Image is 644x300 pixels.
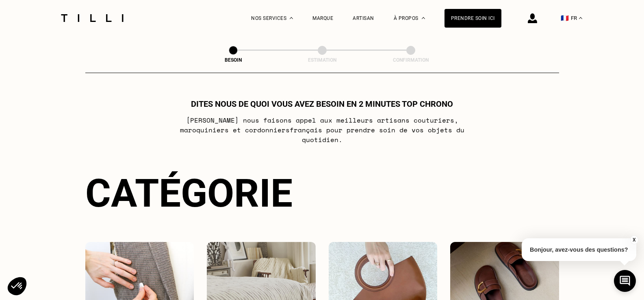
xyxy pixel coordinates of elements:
[191,99,453,109] h1: Dites nous de quoi vous avez besoin en 2 minutes top chrono
[528,13,537,23] img: icône connexion
[282,57,363,63] div: Estimation
[312,15,333,21] a: Marque
[630,235,638,244] button: X
[85,171,559,216] div: Catégorie
[370,57,451,63] div: Confirmation
[353,15,374,21] a: Artisan
[58,14,126,22] img: Logo du service de couturière Tilli
[579,17,582,19] img: menu déroulant
[445,9,501,28] a: Prendre soin ici
[561,14,569,22] span: 🇫🇷
[522,238,636,261] p: Bonjour, avez-vous des questions?
[422,17,425,19] img: Menu déroulant à propos
[161,115,483,145] p: [PERSON_NAME] nous faisons appel aux meilleurs artisans couturiers , maroquiniers et cordonniers ...
[290,17,293,19] img: Menu déroulant
[193,57,274,63] div: Besoin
